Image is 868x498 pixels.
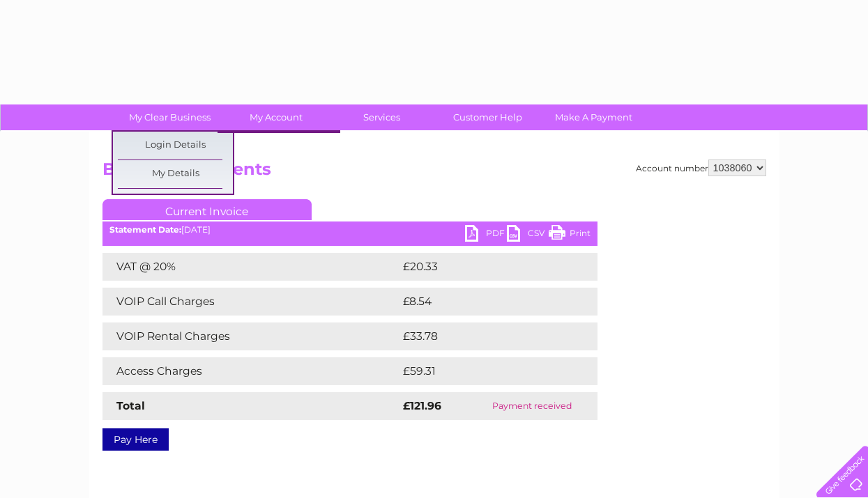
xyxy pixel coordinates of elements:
a: Login Details [118,132,233,159]
a: Customer Help [430,104,545,130]
h2: Bills and Payments [102,159,766,186]
td: £20.33 [399,253,569,281]
td: VOIP Call Charges [102,288,399,316]
td: Access Charges [102,357,399,385]
td: Payment received [467,392,597,420]
strong: £121.96 [403,399,441,412]
a: Services [324,104,439,130]
td: VAT @ 20% [102,253,399,281]
td: £8.54 [399,288,565,316]
a: Current Invoice [102,199,312,220]
a: Make A Payment [536,104,651,130]
a: Print [549,225,591,245]
a: PDF [465,225,507,245]
div: Account number [636,159,766,176]
a: My Clear Business [112,104,227,130]
a: My Preferences [118,189,233,217]
a: My Details [118,160,233,188]
td: VOIP Rental Charges [102,322,399,350]
div: [DATE] [102,225,597,235]
td: £33.78 [399,322,569,350]
a: CSV [507,225,549,245]
td: £59.31 [399,357,568,385]
b: Statement Date: [109,224,181,235]
a: Bills and Payments [224,132,339,159]
a: My Account [218,104,333,130]
strong: Total [116,399,145,412]
a: Pay Here [102,428,169,451]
